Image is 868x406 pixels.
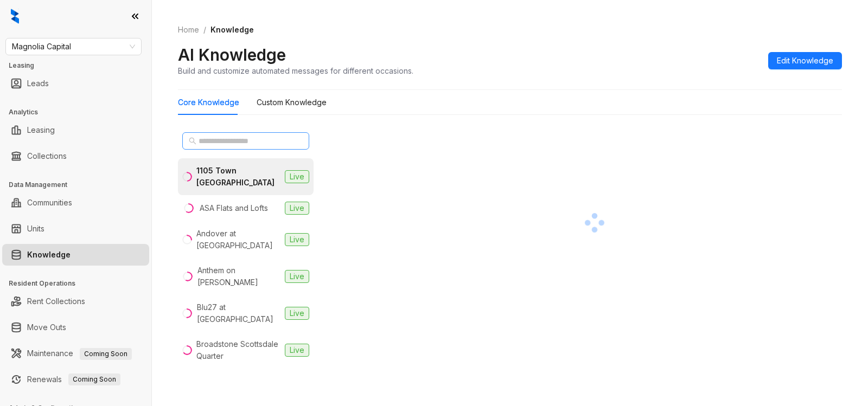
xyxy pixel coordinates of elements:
a: Units [27,218,44,240]
span: Live [285,344,309,357]
a: Move Outs [27,317,66,338]
span: Live [285,270,309,283]
li: Knowledge [2,244,149,266]
li: Leads [2,73,149,94]
div: Core Knowledge [178,96,239,108]
h3: Resident Operations [9,279,151,288]
button: Edit Knowledge [768,52,842,69]
a: Communities [27,192,72,214]
span: Knowledge [210,25,254,34]
img: logo [11,9,19,24]
li: Maintenance [2,343,149,364]
div: 1105 Town [GEOGRAPHIC_DATA] [196,165,280,189]
div: Anthem on [PERSON_NAME] [197,265,280,288]
span: Coming Soon [80,348,132,360]
div: Andover at [GEOGRAPHIC_DATA] [196,228,280,252]
a: Knowledge [27,244,71,266]
a: RenewalsComing Soon [27,369,120,390]
a: Collections [27,145,67,167]
li: Rent Collections [2,291,149,312]
div: ASA Flats and Lofts [200,202,268,214]
h3: Leasing [9,61,151,70]
span: Live [285,170,309,183]
span: search [189,137,196,145]
li: Units [2,218,149,240]
a: Rent Collections [27,291,85,312]
li: / [203,24,206,36]
div: Broadstone Scottsdale Quarter [196,338,280,362]
a: Home [176,24,201,36]
li: Collections [2,145,149,167]
span: Edit Knowledge [777,55,833,67]
li: Leasing [2,119,149,141]
a: Leasing [27,119,55,141]
div: Blu27 at [GEOGRAPHIC_DATA] [197,301,280,325]
h2: AI Knowledge [178,44,286,65]
div: Build and customize automated messages for different occasions. [178,65,413,76]
a: Leads [27,73,49,94]
h3: Analytics [9,107,151,117]
span: Live [285,233,309,246]
span: Coming Soon [68,373,120,385]
li: Communities [2,192,149,214]
div: Custom Knowledge [257,96,327,108]
li: Move Outs [2,317,149,338]
span: Live [285,202,309,215]
span: Live [285,307,309,320]
li: Renewals [2,369,149,390]
span: Magnolia Capital [12,38,135,55]
h3: Data Management [9,180,151,190]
